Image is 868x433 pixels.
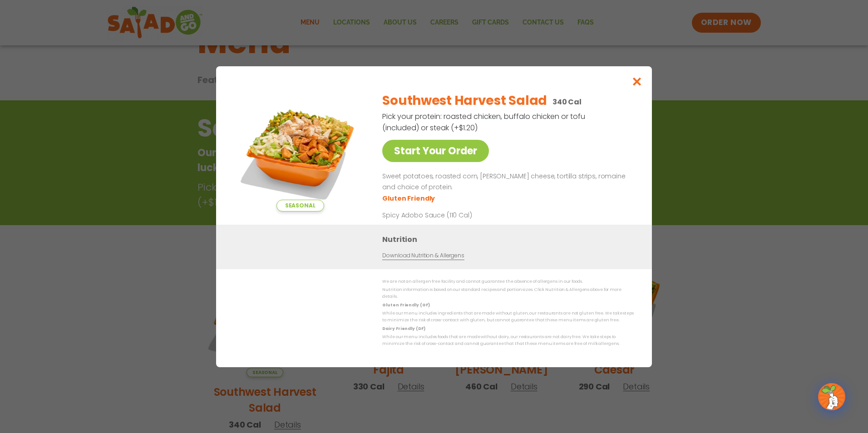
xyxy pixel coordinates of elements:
strong: Dairy Friendly (DF) [382,325,425,331]
a: Download Nutrition & Allergens [382,251,464,260]
h3: Nutrition [382,233,638,245]
p: Spicy Adobo Sauce (110 Cal) [382,210,550,220]
a: Start Your Order [382,140,489,162]
p: We are not an allergen free facility and cannot guarantee the absence of allergens in our foods. [382,278,634,285]
p: Pick your protein: roasted chicken, buffalo chicken or tofu (included) or steak (+$1.20) [382,111,587,133]
button: Close modal [622,66,652,97]
p: Nutrition information is based on our standard recipes and portion sizes. Click Nutrition & Aller... [382,286,634,300]
p: Sweet potatoes, roasted corn, [PERSON_NAME] cheese, tortilla strips, romaine and choice of protein. [382,171,630,193]
p: 340 Cal [552,96,582,108]
strong: Gluten Friendly (GF) [382,302,429,307]
img: Featured product photo for Southwest Harvest Salad [237,84,364,212]
p: While our menu includes foods that are made without dairy, our restaurants are not dairy free. We... [382,334,634,348]
span: Seasonal [276,200,324,212]
img: wpChatIcon [819,384,844,409]
li: Gluten Friendly [382,193,436,203]
p: While our menu includes ingredients that are made without gluten, our restaurants are not gluten ... [382,310,634,324]
h2: Southwest Harvest Salad [382,91,547,110]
